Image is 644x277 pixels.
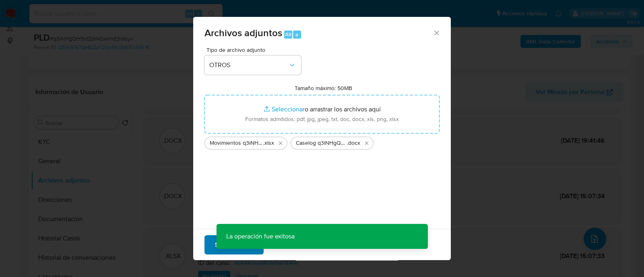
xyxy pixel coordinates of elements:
[263,139,274,147] span: .xlsx
[209,61,288,69] span: OTROS
[296,139,347,147] span: Caselog q3iNHgQH9vtZdWCwhhE3Woyv_2025_08_19_18_03_23
[206,47,303,53] span: Tipo de archivo adjunto
[295,84,352,92] label: Tamaño máximo: 50MB
[277,236,303,254] span: Cancelar
[217,224,304,249] p: La operación fue exitosa
[347,139,360,147] span: .docx
[210,139,263,147] span: Movimientos q3iNHgQH9vtZdWCwhhE3Woyv_2025_07_17_19_58_19
[215,236,253,254] span: Subir archivo
[204,133,440,150] ul: Archivos seleccionados
[204,26,282,40] span: Archivos adjuntos
[295,31,298,38] span: a
[433,29,440,36] button: Cerrar
[204,55,301,75] button: OTROS
[276,138,285,148] button: Eliminar Movimientos q3iNHgQH9vtZdWCwhhE3Woyv_2025_07_17_19_58_19.xlsx
[204,235,264,254] button: Subir archivo
[362,138,372,148] button: Eliminar Caselog q3iNHgQH9vtZdWCwhhE3Woyv_2025_08_19_18_03_23.docx
[285,31,291,38] span: Alt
